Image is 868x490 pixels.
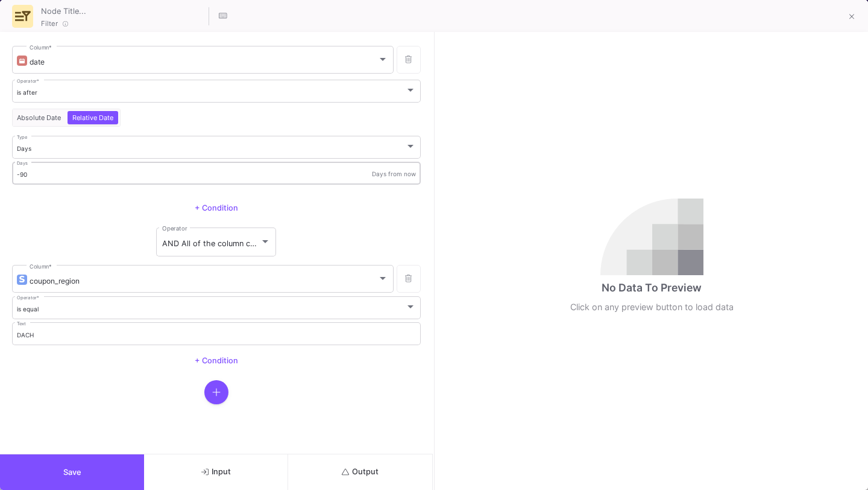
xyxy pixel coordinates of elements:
span: Filter [41,19,58,28]
img: row-advanced-ui.svg [15,8,31,24]
span: Absolute Date [14,113,63,122]
div: Click on any preview button to load data [570,301,734,314]
input: Node Title... [38,2,207,18]
button: Hotkeys List [211,4,235,28]
span: is after [17,89,37,96]
span: date [30,57,45,66]
button: Absolute Date [14,111,63,124]
span: Days [17,145,31,152]
span: AND All of the column conditions (see left bars) have to match [162,239,394,248]
span: + Condition [195,203,238,212]
span: is equal [17,305,39,313]
button: Output [288,454,432,490]
span: coupon_region [30,276,80,285]
span: Output [342,467,379,476]
div: Days from now [372,170,416,178]
span: Relative Date [70,113,116,122]
button: Relative Date [68,111,118,124]
button: + Condition [185,352,248,370]
span: + Condition [195,356,238,365]
span: Save [63,468,81,477]
button: Input [144,454,288,490]
button: + Condition [185,199,248,217]
span: Input [201,467,231,476]
img: no-data.svg [600,199,703,275]
div: No Data To Preview [602,280,702,296]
